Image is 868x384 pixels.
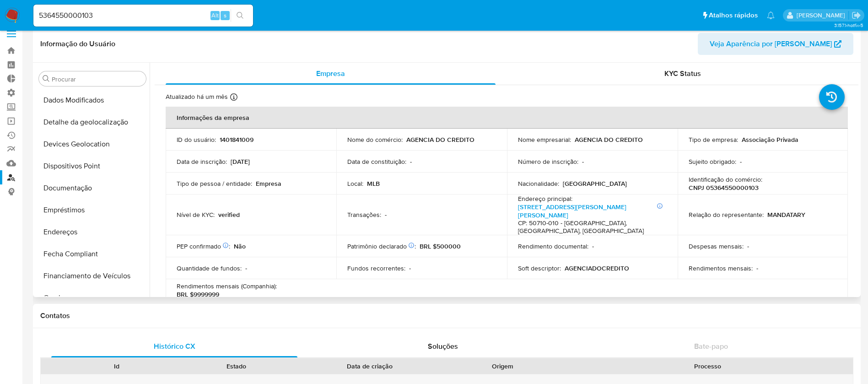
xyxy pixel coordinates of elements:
[35,111,150,133] button: Detalhe da geolocalização
[385,211,387,219] p: -
[224,11,226,20] span: s
[256,179,281,188] p: Empresa
[689,157,736,166] p: Sujeito obrigado :
[518,219,663,235] h4: CP: 50710-010 - [GEOGRAPHIC_DATA], [GEOGRAPHIC_DATA], [GEOGRAPHIC_DATA]
[220,135,253,144] p: 1401841009
[177,179,252,188] p: Tipo de pessoa / entidade :
[177,290,219,298] p: BRL $9999999
[518,157,578,166] p: Número de inscrição :
[689,135,738,144] p: Tipo de empresa :
[689,184,759,192] p: CNPJ 05364550000103
[303,362,437,371] div: Data de criação
[740,157,742,166] p: -
[518,135,571,144] p: Nome empresarial :
[592,242,594,250] p: -
[582,157,584,166] p: -
[347,135,403,144] p: Nome do comércio :
[35,177,150,199] button: Documentação
[518,264,561,272] p: Soft descriptor :
[742,135,798,144] p: Associação Privada
[689,175,762,184] p: Identificação do comércio :
[40,311,853,320] h1: Contatos
[35,89,150,111] button: Dados Modificados
[154,341,195,352] span: Histórico CX
[449,362,556,371] div: Origem
[747,242,749,250] p: -
[689,264,753,272] p: Rendimentos mensais :
[63,362,170,371] div: Id
[231,157,250,166] p: [DATE]
[575,135,643,144] p: AGENCIA DO CREDITO
[834,22,863,29] span: 3.157.1-hotfix-5
[767,211,805,219] p: MANDATARY
[518,242,588,250] p: Rendimento documental :
[518,202,626,220] a: [STREET_ADDRESS][PERSON_NAME][PERSON_NAME]
[166,92,228,101] p: Atualizado há um mês
[689,242,744,250] p: Despesas mensais :
[234,242,246,250] p: Não
[35,155,150,177] button: Dispositivos Point
[710,33,832,55] span: Veja Aparência por [PERSON_NAME]
[410,157,412,166] p: -
[518,195,572,203] p: Endereço principal :
[756,264,758,272] p: -
[231,9,249,22] button: search-icon
[347,211,381,219] p: Transações :
[406,135,474,144] p: AGENCIA DO CREDITO
[183,362,290,371] div: Estado
[797,11,848,20] p: adriano.brito@mercadolivre.com
[689,211,764,219] p: Relação do representante :
[35,243,150,265] button: Fecha Compliant
[767,11,775,19] a: Notificações
[211,11,219,20] span: Alt
[245,264,247,272] p: -
[177,157,227,166] p: Data de inscrição :
[709,11,758,20] span: Atalhos rápidos
[563,179,627,188] p: [GEOGRAPHIC_DATA]
[35,265,150,287] button: Financiamento de Veículos
[316,68,345,79] span: Empresa
[177,211,215,219] p: Nível de KYC :
[569,362,846,371] div: Processo
[166,107,848,129] th: Informações da empresa
[565,264,629,272] p: AGENCIADOCREDITO
[177,135,216,144] p: ID do usuário :
[428,341,458,352] span: Soluções
[35,133,150,155] button: Devices Geolocation
[409,264,411,272] p: -
[177,264,242,272] p: Quantidade de fundos :
[367,179,380,188] p: MLB
[35,199,150,221] button: Empréstimos
[177,242,230,250] p: PEP confirmado :
[347,157,406,166] p: Data de constituição :
[40,39,115,49] h1: Informação do Usuário
[698,33,853,55] button: Veja Aparência por [PERSON_NAME]
[664,68,701,79] span: KYC Status
[347,264,405,272] p: Fundos recorrentes :
[43,75,50,82] button: Procurar
[35,287,150,309] button: Geral
[694,341,728,352] span: Bate-papo
[35,221,150,243] button: Endereços
[347,179,363,188] p: Local :
[347,242,416,250] p: Patrimônio declarado :
[52,75,142,83] input: Procurar
[518,179,559,188] p: Nacionalidade :
[33,10,253,22] input: Pesquise usuários ou casos...
[177,282,277,290] p: Rendimentos mensais (Companhia) :
[852,11,861,20] a: Sair
[420,242,461,250] p: BRL $500000
[218,211,240,219] p: verified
